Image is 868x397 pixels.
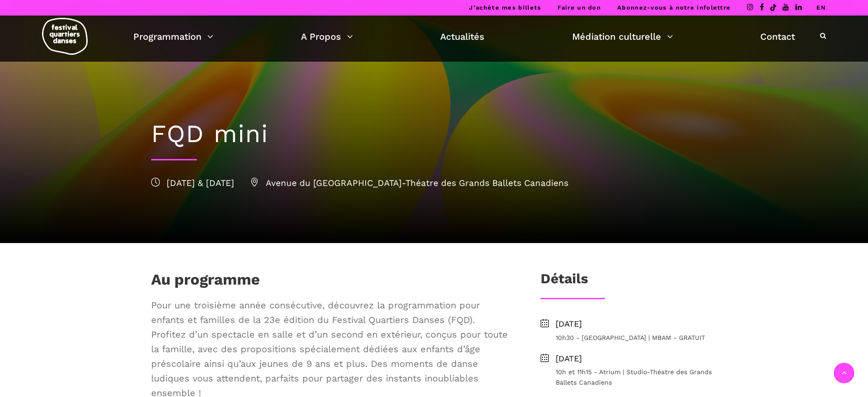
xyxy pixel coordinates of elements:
h1: FQD mini [151,119,717,149]
span: Avenue du [GEOGRAPHIC_DATA]-Théatre des Grands Ballets Canadiens [250,178,568,188]
a: A Propos [301,29,353,44]
span: [DATE] & [DATE] [151,178,234,188]
span: 10h30 - [GEOGRAPHIC_DATA] | MBAM - GRATUIT [556,333,717,343]
h1: Au programme [151,270,260,293]
span: [DATE] [556,318,717,331]
a: J’achète mes billets [469,4,541,11]
a: Contact [760,29,795,44]
a: Médiation culturelle [572,29,673,44]
span: 10h et 11h15 - Atrium | Studio-Théatre des Grands Ballets Canadiens [556,367,717,387]
a: Faire un don [558,4,601,11]
span: [DATE] [556,352,717,365]
a: Actualités [440,29,484,44]
a: EN [816,4,826,11]
a: Abonnez-vous à notre infolettre [617,4,731,11]
a: Programmation [133,29,213,44]
img: logo-fqd-med [42,18,88,55]
h3: Détails [541,270,588,293]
